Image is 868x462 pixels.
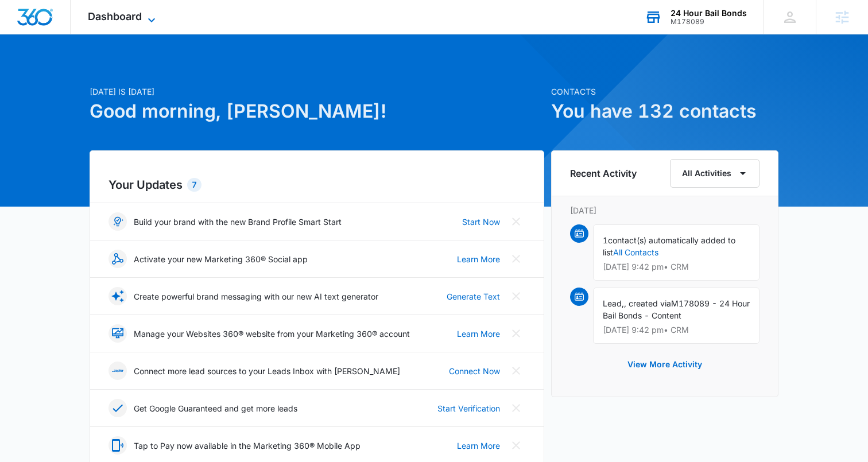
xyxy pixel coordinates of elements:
button: Close [507,399,525,417]
p: Activate your new Marketing 360® Social app [134,253,308,265]
p: Create powerful brand messaging with our new AI text generator [134,290,378,302]
h1: Good morning, [PERSON_NAME]! [90,98,544,125]
p: Manage your Websites 360® website from your Marketing 360® account [134,328,410,340]
div: 7 [187,178,201,192]
a: Start Verification [437,402,500,414]
div: account id [671,18,747,26]
p: Tap to Pay now available in the Marketing 360® Mobile App [134,440,361,452]
span: Dashboard [88,10,142,22]
p: Contacts [551,86,778,98]
p: Connect more lead sources to your Leads Inbox with [PERSON_NAME] [134,365,400,377]
p: [DATE] 9:42 pm • CRM [603,263,750,271]
button: Close [507,212,525,231]
h2: Your Updates [108,176,525,193]
div: account name [671,9,747,18]
button: All Activities [670,159,759,188]
a: Start Now [462,216,500,228]
span: , created via [624,298,671,308]
a: Learn More [457,328,500,340]
p: Build your brand with the new Brand Profile Smart Start [134,216,342,228]
button: Close [507,250,525,268]
h1: You have 132 contacts [551,98,778,125]
a: All Contacts [613,247,658,257]
a: Connect Now [449,365,500,377]
a: Generate Text [447,290,500,302]
button: Close [507,287,525,305]
button: Close [507,436,525,455]
button: Close [507,324,525,343]
h6: Recent Activity [570,166,637,180]
span: 1 [603,235,608,245]
p: [DATE] 9:42 pm • CRM [603,326,750,334]
p: [DATE] [570,204,759,216]
p: [DATE] is [DATE] [90,86,544,98]
button: Close [507,362,525,380]
span: M178089 - 24 Hour Bail Bonds - Content [603,298,750,320]
a: Learn More [457,440,500,452]
button: View More Activity [616,351,714,378]
span: contact(s) automatically added to list [603,235,735,257]
span: Lead, [603,298,624,308]
a: Learn More [457,253,500,265]
p: Get Google Guaranteed and get more leads [134,402,297,414]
